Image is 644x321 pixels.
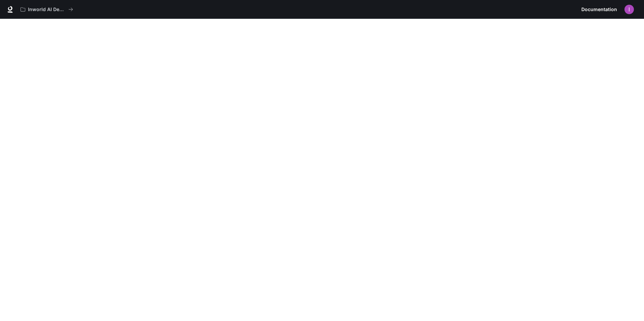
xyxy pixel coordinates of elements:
p: Inworld AI Demos [28,7,66,12]
button: All workspaces [18,3,76,16]
img: User avatar [624,5,634,14]
button: User avatar [622,3,636,16]
a: Documentation [579,3,620,16]
span: Documentation [581,5,617,14]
